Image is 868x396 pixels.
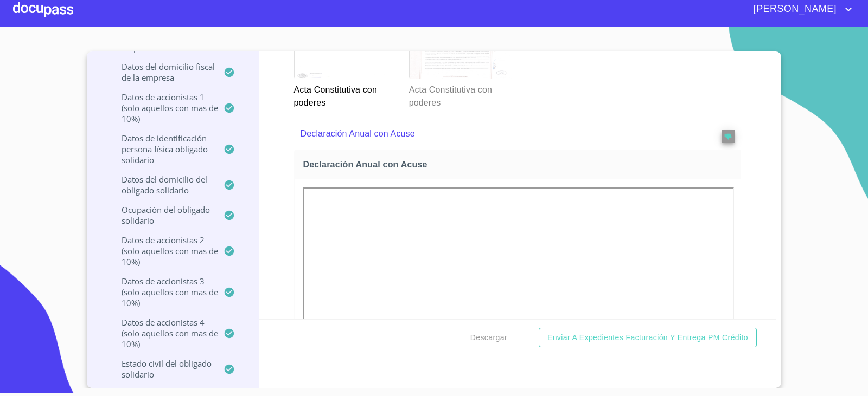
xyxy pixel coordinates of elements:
[100,204,224,226] p: Ocupación del Obligado Solidario
[100,133,224,165] p: Datos de Identificación Persona Física Obligado Solidario
[745,1,842,18] span: [PERSON_NAME]
[539,328,757,348] button: Enviar a Expedientes Facturación y Entrega PM crédito
[100,92,224,124] p: Datos de accionistas 1 (solo aquellos con mas de 10%)
[466,328,512,348] button: Descargar
[100,358,224,380] p: Estado Civil del Obligado Solidario
[722,130,735,143] button: reject
[409,79,511,109] p: Acta Constitutiva con poderes
[547,331,748,345] span: Enviar a Expedientes Facturación y Entrega PM crédito
[745,1,855,18] button: account of current user
[301,127,691,140] p: Declaración Anual con Acuse
[100,61,224,83] p: Datos del domicilio fiscal de la empresa
[294,79,396,109] p: Acta Constitutiva con poderes
[470,331,507,345] span: Descargar
[100,235,224,267] p: Datos de accionistas 2 (solo aquellos con mas de 10%)
[100,174,224,196] p: Datos del Domicilio del Obligado Solidario
[100,276,224,308] p: Datos de accionistas 3 (solo aquellos con mas de 10%)
[100,317,224,349] p: Datos de accionistas 4 (solo aquellos con mas de 10%)
[303,159,737,170] span: Declaración Anual con Acuse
